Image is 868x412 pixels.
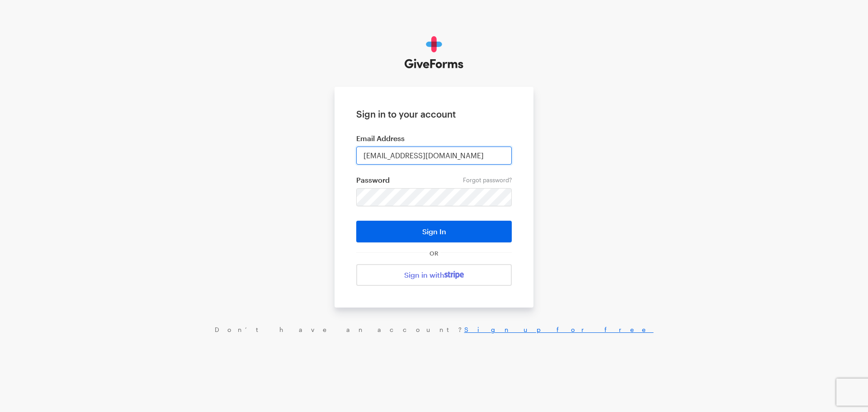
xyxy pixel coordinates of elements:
[356,109,512,119] h1: Sign in to your account
[356,264,512,286] a: Sign in with
[405,36,464,69] img: GiveForms
[444,271,464,279] img: stripe-07469f1003232ad58a8838275b02f7af1ac9ba95304e10fa954b414cd571f63b.svg
[356,175,512,185] label: Password
[9,326,859,334] div: Don’t have an account?
[356,134,512,143] label: Email Address
[464,326,654,333] a: Sign up for free
[356,221,512,242] button: Sign In
[463,176,512,184] a: Forgot password?
[428,250,440,257] span: OR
